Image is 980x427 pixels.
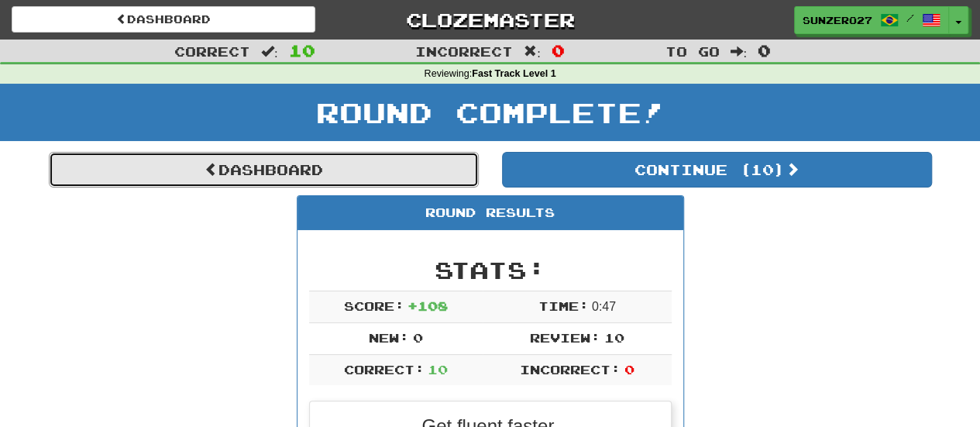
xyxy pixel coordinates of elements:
strong: Fast Track Level 1 [472,68,556,79]
span: 0 [552,41,565,60]
span: 0 [624,362,634,377]
a: Clozemaster [339,6,642,33]
a: Dashboard [12,6,315,33]
span: : [261,45,278,58]
span: : [730,45,747,58]
span: 0 : 47 [592,300,616,313]
span: sunzero27 [803,13,872,27]
div: Round Results [297,196,683,230]
a: Dashboard [49,152,479,188]
h2: Stats: [309,257,672,283]
span: Incorrect [415,43,513,59]
span: To go [665,43,719,59]
span: 10 [428,362,448,377]
span: + 108 [407,298,448,313]
a: sunzero27 / [794,6,949,34]
span: Correct: [343,362,424,377]
h1: Round Complete! [5,97,975,128]
span: Incorrect: [520,362,621,377]
span: Correct [174,43,250,59]
span: 10 [289,41,315,60]
span: Review: [530,330,600,345]
span: 0 [412,330,422,345]
span: / [906,12,914,23]
span: New: [369,330,409,345]
span: Score: [343,298,404,313]
button: Continue (10) [502,152,932,188]
span: 10 [603,330,624,345]
span: 0 [758,41,771,60]
span: : [524,45,541,58]
span: Time: [538,298,588,313]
